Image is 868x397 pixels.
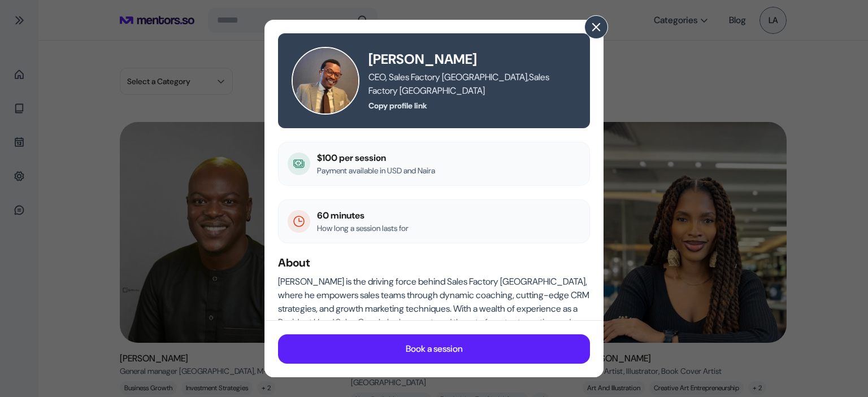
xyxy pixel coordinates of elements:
p: $100 per session [317,151,435,165]
button: Book a session [278,334,590,364]
span: , [527,71,529,83]
p: How long a session lasts for [317,223,409,234]
p: 60 minutes [317,209,409,223]
p: Payment available in USD and Naira [317,165,435,176]
img: Paul [292,47,359,115]
p: [PERSON_NAME] is the driving force behind Sales Factory [GEOGRAPHIC_DATA], where he empowers sale... [278,275,590,356]
h5: About [278,255,590,271]
p: Book a session [406,342,463,356]
p: CEO, Sales Factory [GEOGRAPHIC_DATA] Sales Factory [GEOGRAPHIC_DATA] [368,71,576,98]
h5: [PERSON_NAME] [368,50,576,68]
button: Copy profile link [368,100,427,111]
